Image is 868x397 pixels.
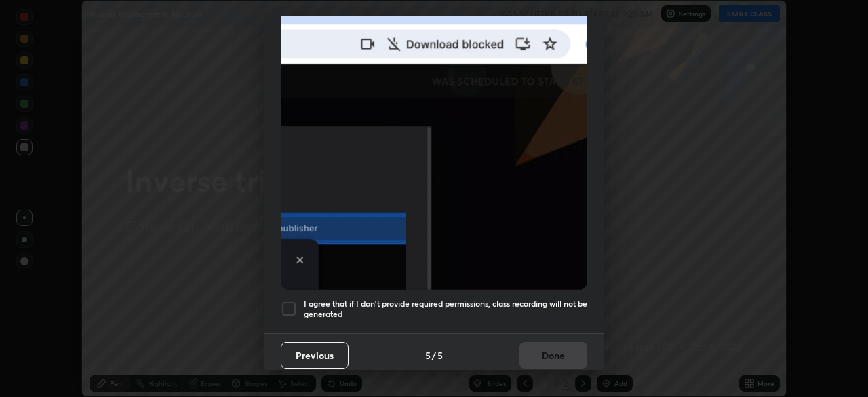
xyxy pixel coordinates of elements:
[281,342,349,369] button: Previous
[432,348,436,362] h4: /
[425,348,431,362] h4: 5
[437,348,443,362] h4: 5
[304,299,587,320] h5: I agree that if I don't provide required permissions, class recording will not be generated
